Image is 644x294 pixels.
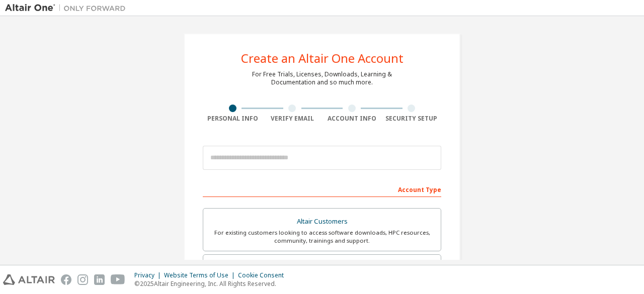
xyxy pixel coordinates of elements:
div: For Free Trials, Licenses, Downloads, Learning & Documentation and so much more. [252,70,392,86]
div: Security Setup [382,115,442,123]
div: Altair Customers [209,215,435,229]
img: facebook.svg [61,274,71,285]
img: youtube.svg [111,274,125,285]
div: Privacy [134,271,164,279]
img: linkedin.svg [94,274,105,285]
div: Account Info [322,115,382,123]
img: Altair One [5,3,131,13]
img: altair_logo.svg [3,274,55,285]
div: Account Type [203,181,441,197]
div: Personal Info [203,115,263,123]
div: Verify Email [263,115,323,123]
img: instagram.svg [77,274,88,285]
div: Website Terms of Use [164,271,238,279]
div: For existing customers looking to access software downloads, HPC resources, community, trainings ... [209,229,435,245]
p: © 2025 Altair Engineering, Inc. All Rights Reserved. [134,279,290,288]
div: Cookie Consent [238,271,290,279]
div: Create an Altair One Account [241,52,404,64]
